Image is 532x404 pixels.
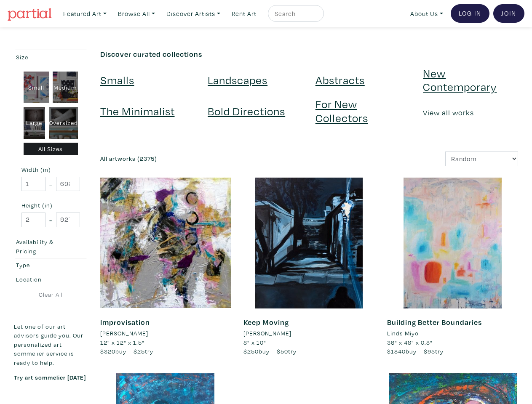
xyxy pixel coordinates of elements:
[387,347,406,355] span: $1840
[423,108,474,117] a: View all works
[49,214,52,226] span: -
[14,50,88,64] button: Size
[100,104,175,118] a: The Minimalist
[243,347,259,355] span: $250
[59,5,110,22] a: Featured Art
[387,329,419,338] li: Linds Miyo
[24,143,78,156] div: All Sizes
[14,272,88,286] button: Location
[14,258,88,272] button: Type
[406,5,447,22] a: About Us
[100,50,519,59] h6: Discover curated collections
[243,338,266,346] span: 8" x 10"
[100,155,303,162] h6: All artworks (2375)
[208,104,285,118] a: Bold Directions
[100,347,115,355] span: $320
[53,72,78,104] div: Medium
[387,329,518,338] a: Linds Miyo
[134,347,145,355] span: $25
[387,347,444,355] span: buy — try
[100,329,231,338] a: [PERSON_NAME]
[16,53,65,62] div: Size
[243,329,291,338] li: [PERSON_NAME]
[14,290,88,299] a: Clear All
[424,347,435,355] span: $93
[315,72,365,87] a: Abstracts
[243,317,289,327] a: Keep Moving
[14,235,88,258] button: Availability & Pricing
[163,5,224,22] a: Discover Artists
[493,4,524,23] a: Join
[208,72,267,87] a: Landscapes
[14,373,86,381] a: Try art sommelier [DATE]
[16,237,65,255] div: Availability & Pricing
[24,72,49,104] div: Small
[16,260,65,270] div: Type
[16,275,65,284] div: Location
[14,322,88,367] p: Let one of our art advisors guide you. Our personalized art sommelier service is ready to help.
[274,8,316,19] input: Search
[114,5,159,22] a: Browse All
[315,96,368,125] a: For New Collectors
[243,329,374,338] a: [PERSON_NAME]
[100,329,148,338] li: [PERSON_NAME]
[100,347,153,355] span: buy — try
[24,107,45,139] div: Large
[423,66,497,94] a: New Contemporary
[49,107,78,139] div: Oversized
[387,338,433,346] span: 36" x 48" x 0.8"
[100,338,144,346] span: 12" x 12" x 1.5"
[228,5,260,22] a: Rent Art
[21,167,80,173] small: Width (in)
[49,178,52,190] span: -
[277,347,288,355] span: $50
[100,317,150,327] a: Improvisation
[451,4,489,23] a: Log In
[100,72,134,87] a: Smalls
[243,347,297,355] span: buy — try
[387,317,482,327] a: Building Better Boundaries
[21,202,80,208] small: Height (in)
